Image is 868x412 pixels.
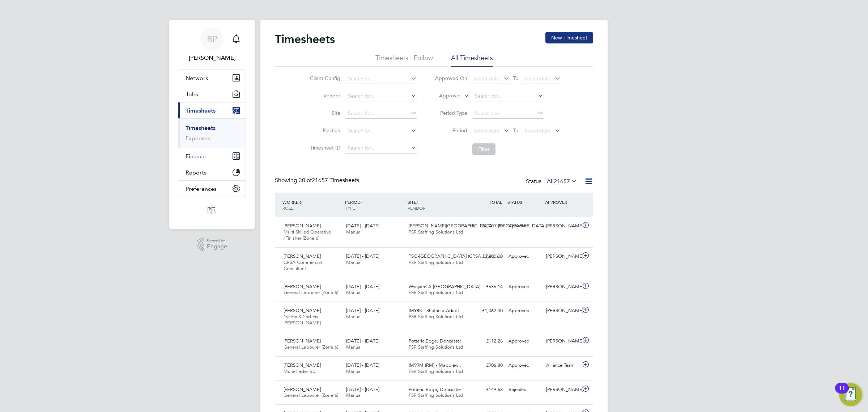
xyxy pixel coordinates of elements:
[543,220,581,232] div: [PERSON_NAME]
[284,283,321,290] span: [PERSON_NAME]
[346,253,379,259] span: [DATE] - [DATE]
[506,281,543,293] div: Approved
[511,73,520,83] span: To
[506,335,543,347] div: Approved
[346,229,362,235] span: Manual
[346,344,362,350] span: Manual
[416,199,418,205] span: /
[207,244,227,250] span: Engage
[409,283,480,290] span: Wynyard A [GEOGRAPHIC_DATA]
[169,20,255,229] nav: Main navigation
[346,289,362,295] span: Manual
[451,54,493,67] li: All Timesheets
[409,229,463,235] span: PSR Staffing Solutions Ltd
[406,196,468,214] div: SITE
[409,253,503,259] span: TSO-[GEOGRAPHIC_DATA] (CRSA / Aston…
[205,204,218,216] img: psrsolutions-logo-retina.png
[524,127,550,134] span: Select date
[284,314,321,326] span: 1st Fix & 2nd Fix [PERSON_NAME]
[468,384,506,396] div: £149.68
[308,110,340,116] label: Site
[545,32,593,43] button: New Timesheet
[409,344,463,350] span: PSR Staffing Solutions Ltd
[197,237,227,251] a: Powered byEngage
[375,54,433,67] li: Timesheets I Follow
[207,237,227,244] span: Powered by
[409,307,464,314] span: IM98K - Sheffield Adapt…
[346,386,379,392] span: [DATE] - [DATE]
[284,392,338,398] span: General Labourer (Zone 6)
[186,125,216,131] a: Timesheets
[506,220,543,232] div: Approved
[343,196,406,214] div: PERIOD
[468,305,506,317] div: £1,062.40
[275,32,335,46] h2: Timesheets
[178,86,246,102] button: Jobs
[178,164,246,180] button: Reports
[489,199,502,205] span: TOTAL
[284,223,321,229] span: [PERSON_NAME]
[526,177,579,187] div: Status
[345,205,355,211] span: TYPE
[408,205,425,211] span: VENDOR
[506,384,543,396] div: Rejected
[284,307,321,314] span: [PERSON_NAME]
[284,362,321,368] span: [PERSON_NAME]
[506,251,543,262] div: Approved
[178,181,246,197] button: Preferences
[308,127,340,134] label: Position
[409,338,461,344] span: Potteric Edge, Doncaster
[543,384,581,396] div: [PERSON_NAME]
[346,368,362,374] span: Manual
[473,127,499,134] span: Select date
[345,109,417,119] input: Search for...
[186,75,208,81] span: Network
[186,107,216,114] span: Timesheets
[435,75,467,81] label: Approved On
[346,338,379,344] span: [DATE] - [DATE]
[429,92,461,100] label: Approver
[178,118,246,148] div: Timesheets
[506,305,543,317] div: Approved
[284,289,338,295] span: General Labourer (Zone 6)
[299,177,312,184] span: 30 of
[207,34,217,44] span: BP
[345,91,417,101] input: Search for...
[186,153,206,160] span: Finance
[284,386,321,392] span: [PERSON_NAME]
[178,54,246,62] span: Ben Perkin
[284,338,321,344] span: [PERSON_NAME]
[284,259,322,272] span: CRSA Commercial Consultant
[284,344,338,350] span: General Labourer (Zone 6)
[468,220,506,232] div: £1,001.70
[409,259,463,265] span: PSR Staffing Solutions Ltd
[409,392,463,398] span: PSR Staffing Solutions Ltd
[543,281,581,293] div: [PERSON_NAME]
[284,253,321,259] span: [PERSON_NAME]
[472,143,495,155] button: Filter
[308,92,340,99] label: Vendor
[308,75,340,81] label: Client Config
[409,289,463,295] span: PSR Staffing Solutions Ltd
[275,177,361,184] div: Showing
[345,126,417,136] input: Search for...
[409,223,545,229] span: [PERSON_NAME][GEOGRAPHIC_DATA] / [GEOGRAPHIC_DATA]
[543,305,581,317] div: [PERSON_NAME]
[543,196,581,209] div: APPROVER
[506,196,543,209] div: STATUS
[346,314,362,320] span: Manual
[186,135,210,142] a: Expenses
[308,144,340,151] label: Timesheet ID
[346,307,379,314] span: [DATE] - [DATE]
[409,368,463,374] span: PSR Staffing Solutions Ltd
[409,314,463,320] span: PSR Staffing Solutions Ltd
[281,196,343,214] div: WORKER
[468,360,506,371] div: £906.80
[435,110,467,116] label: Period Type
[472,91,544,101] input: Search for...
[284,229,331,241] span: Multi Skilled Operative /Finisher (Zone 6)
[178,102,246,118] button: Timesheets
[361,199,362,205] span: /
[409,362,463,368] span: IM99M (RM) - Mapplew…
[524,75,550,82] span: Select date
